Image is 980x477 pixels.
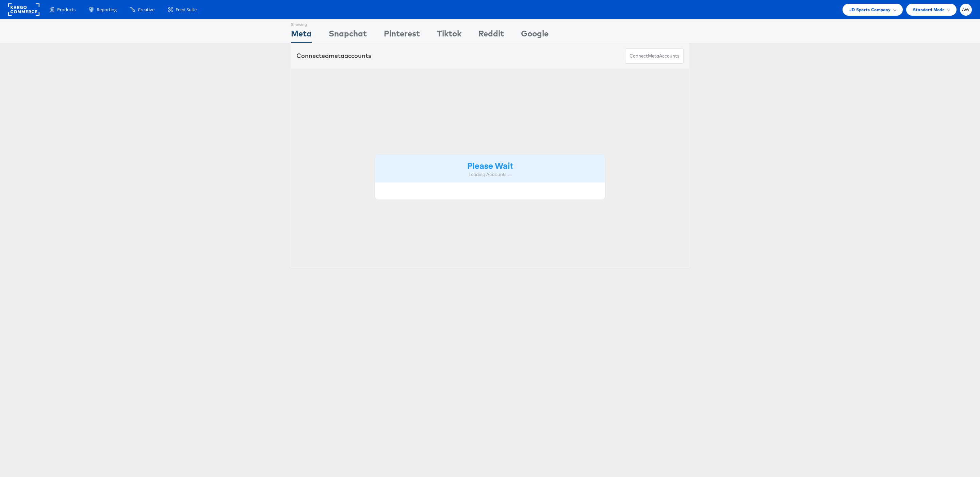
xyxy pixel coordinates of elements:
button: ConnectmetaAccounts [625,48,684,64]
div: Pinterest [384,28,420,43]
span: meta [648,53,659,59]
div: Reddit [478,28,504,43]
span: meta [329,52,344,60]
div: Google [521,28,549,43]
div: Loading Accounts .... [380,171,600,178]
div: Tiktok [437,28,461,43]
span: Reporting [97,6,117,13]
span: JD Sports Company [849,6,891,13]
div: Showing [291,19,312,28]
span: AW [962,7,970,12]
span: Creative [138,6,154,13]
strong: Please Wait [467,160,513,171]
div: Connected accounts [296,51,371,60]
span: Standard Mode [913,6,945,13]
div: Snapchat [329,28,367,43]
span: Feed Suite [176,6,197,13]
div: Meta [291,28,312,43]
span: Products [57,6,76,13]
